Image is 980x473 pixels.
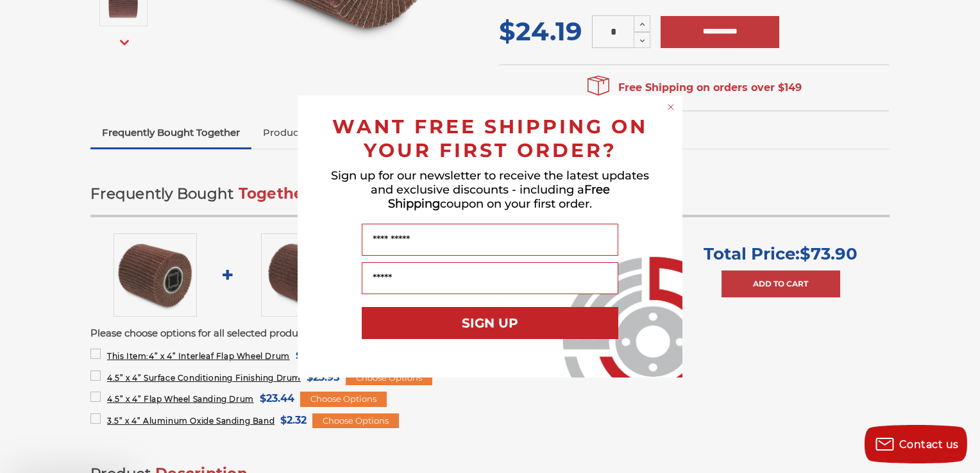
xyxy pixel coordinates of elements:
span: WANT FREE SHIPPING ON YOUR FIRST ORDER? [332,115,648,162]
span: Contact us [899,438,959,451]
button: Close dialog [664,101,677,113]
button: SIGN UP [362,307,618,339]
span: Free Shipping [388,183,610,211]
span: Sign up for our newsletter to receive the latest updates and exclusive discounts - including a co... [331,169,649,211]
button: Contact us [865,425,967,463]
